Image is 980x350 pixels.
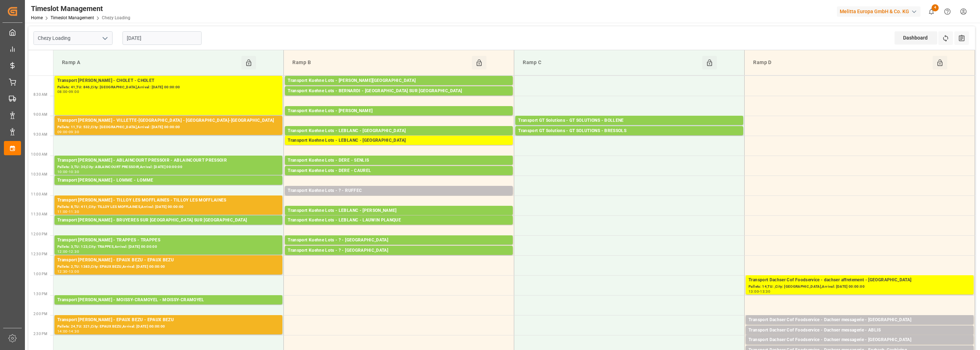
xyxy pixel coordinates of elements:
[31,152,47,156] span: 10:00 AM
[57,164,280,170] div: Pallets: 3,TU: 30,City: ABLAINCOURT PRESSOIR,Arrival: [DATE] 00:00:00
[288,187,510,194] div: Transport Kuehne Lots - ? - RUFFEC
[288,127,510,135] div: Transport Kuehne Lots - LEBLANC - [GEOGRAPHIC_DATA]
[288,207,510,214] div: Transport Kuehne Lots - LEBLANC - [PERSON_NAME]
[288,88,510,95] div: Transport Kuehne Lots - BERNARDI - [GEOGRAPHIC_DATA] SUR [GEOGRAPHIC_DATA]
[69,330,79,333] div: 14:30
[288,108,510,115] div: Transport Kuehne Lots - [PERSON_NAME]
[57,304,280,310] div: Pallets: 2,TU: ,City: MOISSY-CRAMOYEL,Arrival: [DATE] 00:00:00
[68,330,69,333] div: -
[57,84,280,90] div: Pallets: 41,TU: 846,City: [GEOGRAPHIC_DATA],Arrival: [DATE] 00:00:00
[749,344,971,350] div: Pallets: 1,TU: 41,City: [GEOGRAPHIC_DATA],Arrival: [DATE] 00:00:00
[33,292,47,296] span: 1:30 PM
[68,250,69,253] div: -
[33,332,47,336] span: 2:30 PM
[57,244,280,250] div: Pallets: 3,TU: 123,City: TRAPPES,Arrival: [DATE] 00:00:00
[759,290,760,293] div: -
[57,217,280,224] div: Transport [PERSON_NAME] - BRUYERES SUR [GEOGRAPHIC_DATA] SUR [GEOGRAPHIC_DATA]
[69,210,79,213] div: 11:30
[68,90,69,93] div: -
[288,135,510,141] div: Pallets: ,TU: 120,City: [GEOGRAPHIC_DATA],Arrival: [DATE] 00:00:00
[923,4,939,20] button: show 4 new notifications
[57,264,280,270] div: Pallets: 2,TU: 1383,City: EPAUX BEZU,Arrival: [DATE] 00:00:00
[288,115,510,121] div: Pallets: 18,TU: 772,City: CARQUEFOU,Arrival: [DATE] 00:00:00
[939,4,955,20] button: Help Center
[33,132,47,136] span: 9:30 AM
[57,124,280,130] div: Pallets: 11,TU: 532,City: [GEOGRAPHIC_DATA],Arrival: [DATE] 00:00:00
[749,317,971,324] div: Transport Dachser Cof Foodservice - Dachser messagerie - [GEOGRAPHIC_DATA]
[57,117,280,124] div: Transport [PERSON_NAME] - VILLETTE-[GEOGRAPHIC_DATA] - [GEOGRAPHIC_DATA]-[GEOGRAPHIC_DATA]
[57,237,280,244] div: Transport [PERSON_NAME] - TRAPPES - TRAPPES
[99,33,110,44] button: open menu
[69,250,79,253] div: 12:30
[57,330,68,333] div: 14:00
[57,90,68,93] div: 08:00
[749,334,971,340] div: Pallets: 1,TU: 35,City: ABLIS,Arrival: [DATE] 00:00:00
[57,177,280,184] div: Transport [PERSON_NAME] - LOMME - LOMME
[837,5,923,18] button: Melitta Europa GmbH & Co. KG
[57,197,280,204] div: Transport [PERSON_NAME] - TILLOY LES MOFFLAINES - TILLOY LES MOFFLAINES
[288,167,510,174] div: Transport Kuehne Lots - DERE - CAUREL
[837,6,921,17] div: Melitta Europa GmbH & Co. KG
[288,247,510,254] div: Transport Kuehne Lots - ? - [GEOGRAPHIC_DATA]
[33,31,113,45] input: Type to search/select
[123,31,202,45] input: DD-MM-YYYY
[69,130,79,134] div: 09:30
[288,174,510,181] div: Pallets: 5,TU: 40,City: [GEOGRAPHIC_DATA],Arrival: [DATE] 00:00:00
[749,284,971,290] div: Pallets: 14,TU: ,City: [GEOGRAPHIC_DATA],Arrival: [DATE] 00:00:00
[59,56,241,69] div: Ramp A
[288,84,510,90] div: Pallets: ,TU: 56,City: [GEOGRAPHIC_DATA],Arrival: [DATE] 00:00:00
[33,312,47,316] span: 2:00 PM
[288,244,510,250] div: Pallets: 3,TU: 716,City: [GEOGRAPHIC_DATA],Arrival: [DATE] 00:00:00
[290,56,472,69] div: Ramp B
[57,324,280,330] div: Pallets: 24,TU: 321,City: EPAUX BEZU,Arrival: [DATE] 00:00:00
[31,212,47,216] span: 11:30 AM
[31,172,47,176] span: 10:30 AM
[31,232,47,236] span: 12:00 PM
[749,336,971,344] div: Transport Dachser Cof Foodservice - Dachser messagerie - [GEOGRAPHIC_DATA]
[69,270,79,273] div: 13:00
[69,170,79,173] div: 10:30
[288,95,510,101] div: Pallets: 1,TU: 5,City: [GEOGRAPHIC_DATA],Arrival: [DATE] 00:00:00
[57,210,68,213] div: 11:00
[57,224,280,230] div: Pallets: ,TU: 116,City: [GEOGRAPHIC_DATA],Arrival: [DATE] 00:00:00
[749,277,971,284] div: Transport Dachser Cof Foodservice - dachser affretement - [GEOGRAPHIC_DATA]
[288,214,510,220] div: Pallets: 4,TU: 128,City: [GEOGRAPHIC_DATA],Arrival: [DATE] 00:00:00
[57,270,68,273] div: 12:30
[750,56,933,69] div: Ramp D
[31,15,43,20] a: Home
[932,4,939,11] span: 4
[57,130,68,134] div: 09:00
[288,164,510,170] div: Pallets: ,TU: 482,City: [GEOGRAPHIC_DATA],Arrival: [DATE] 00:00:00
[518,127,740,135] div: Transport GT Solutions - GT SOLUTIONS - BRESSOLS
[31,192,47,196] span: 11:00 AM
[288,224,510,230] div: Pallets: ,TU: 101,City: LAUWIN PLANQUE,Arrival: [DATE] 00:00:00
[68,130,69,134] div: -
[57,257,280,264] div: Transport [PERSON_NAME] - EPAUX BEZU - EPAUX BEZU
[288,157,510,164] div: Transport Kuehne Lots - DERE - SENLIS
[33,272,47,276] span: 1:00 PM
[288,137,510,144] div: Transport Kuehne Lots - LEBLANC - [GEOGRAPHIC_DATA]
[68,270,69,273] div: -
[31,3,130,14] div: Timeslot Management
[69,90,79,93] div: 09:00
[749,327,971,334] div: Transport Dachser Cof Foodservice - Dachser messagerie - ABLIS
[68,170,69,173] div: -
[288,217,510,224] div: Transport Kuehne Lots - LEBLANC - LAUWIN PLANQUE
[288,237,510,244] div: Transport Kuehne Lots - ? - [GEOGRAPHIC_DATA]
[57,297,280,304] div: Transport [PERSON_NAME] - MOISSY-CRAMOYEL - MOISSY-CRAMOYEL
[57,250,68,253] div: 12:00
[31,252,47,256] span: 12:30 PM
[33,113,47,116] span: 9:00 AM
[749,290,759,293] div: 13:00
[57,157,280,164] div: Transport [PERSON_NAME] - ABLAINCOURT PRESSOIR - ABLAINCOURT PRESSOIR
[288,254,510,260] div: Pallets: 2,TU: 671,City: [GEOGRAPHIC_DATA],Arrival: [DATE] 00:00:00
[288,77,510,84] div: Transport Kuehne Lots - [PERSON_NAME][GEOGRAPHIC_DATA]
[518,117,740,124] div: Transport GT Solutions - GT SOLUTIONS - BOLLENE
[760,290,770,293] div: 13:30
[33,93,47,96] span: 8:30 AM
[57,317,280,324] div: Transport [PERSON_NAME] - EPAUX BEZU - EPAUX BEZU
[520,56,702,69] div: Ramp C
[57,170,68,173] div: 10:00
[57,204,280,210] div: Pallets: 8,TU: 411,City: TILLOY LES MOFFLAINES,Arrival: [DATE] 00:00:00
[518,135,740,141] div: Pallets: 1,TU: 84,City: BRESSOLS,Arrival: [DATE] 00:00:00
